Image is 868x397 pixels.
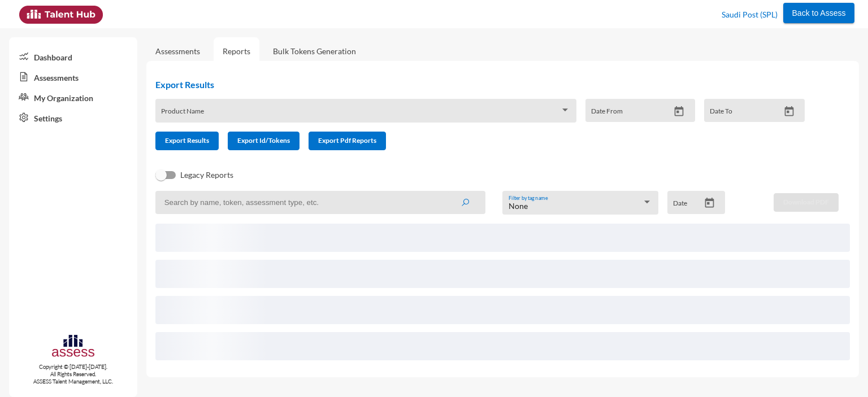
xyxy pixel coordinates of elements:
span: Download PDF [783,198,829,206]
a: My Organization [9,87,137,107]
span: Back to Assess [792,8,846,18]
button: Export Results [155,132,219,150]
a: Settings [9,107,137,128]
input: Search by name, token, assessment type, etc. [155,191,485,214]
p: Saudi Post (SPL) [722,6,778,24]
a: Assessments [155,46,200,56]
span: Legacy Reports [180,168,233,182]
button: Export Id/Tokens [228,132,300,150]
a: Dashboard [9,46,137,67]
button: Open calendar [700,197,719,209]
a: Back to Assess [783,6,855,18]
span: Export Id/Tokens [237,136,290,145]
button: Open calendar [669,106,689,117]
button: Download PDF [774,193,839,212]
img: assesscompany-logo.png [51,333,96,361]
button: Open calendar [779,106,799,117]
span: None [509,201,528,211]
a: Assessments [9,67,137,87]
button: Export Pdf Reports [309,132,386,150]
h2: Export Results [155,79,814,90]
span: Export Results [165,136,209,145]
a: Reports [214,37,259,65]
button: Back to Assess [783,3,855,23]
span: Export Pdf Reports [318,136,376,145]
a: Bulk Tokens Generation [264,37,365,65]
p: Copyright © [DATE]-[DATE]. All Rights Reserved. ASSESS Talent Management, LLC. [9,363,137,385]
